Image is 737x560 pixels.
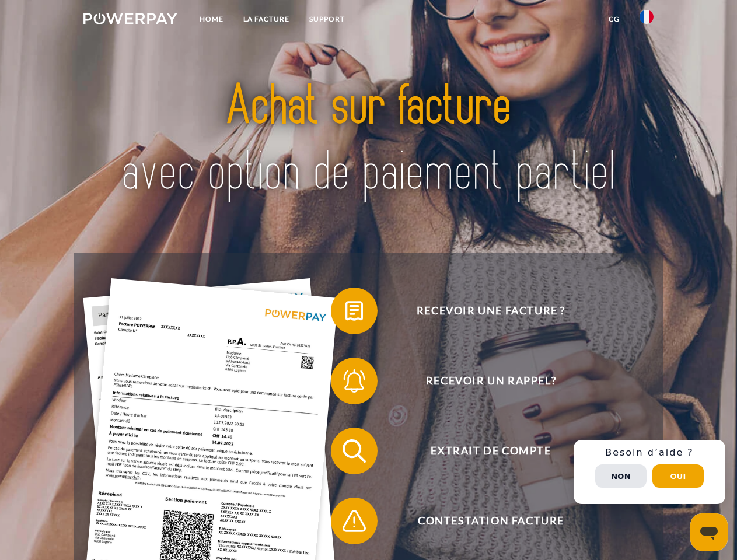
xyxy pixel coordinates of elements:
button: Recevoir une facture ? [331,288,634,334]
img: fr [640,10,654,24]
img: qb_search.svg [340,436,369,466]
span: Extrait de compte [348,428,634,474]
button: Oui [652,464,704,488]
h3: Besoin d’aide ? [581,447,718,459]
a: Support [299,9,355,30]
iframe: Button to launch messaging window [690,513,728,551]
img: qb_bill.svg [340,296,369,325]
span: Recevoir une facture ? [348,288,634,334]
a: CG [599,9,630,30]
img: qb_warning.svg [340,506,369,535]
img: title-powerpay_fr.svg [111,56,626,223]
div: Schnellhilfe [574,440,725,504]
img: qb_bell.svg [340,366,369,395]
button: Recevoir un rappel? [331,358,634,404]
span: Contestation Facture [348,498,634,544]
img: logo-powerpay-white.svg [83,13,177,24]
a: Home [190,9,233,30]
button: Contestation Facture [331,498,634,544]
a: LA FACTURE [233,9,299,30]
button: Non [595,464,647,488]
span: Recevoir un rappel? [348,358,634,404]
button: Extrait de compte [331,428,634,474]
